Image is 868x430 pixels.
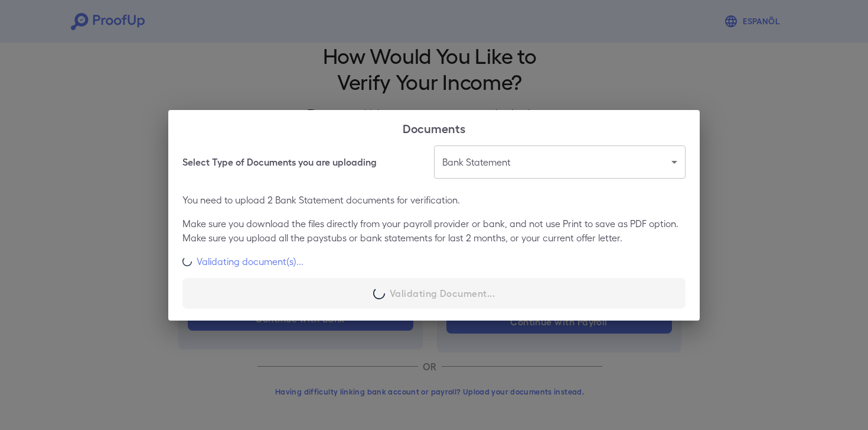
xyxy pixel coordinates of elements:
p: You need to upload 2 Bank Statement documents for verification. [182,193,686,207]
h2: Documents [168,110,700,146]
p: Make sure you download the files directly from your payroll provider or bank, and not use Print t... [182,216,686,245]
div: Bank Statement [434,146,686,179]
h6: Select Type of Documents you are uploading [182,155,377,169]
p: Validating document(s)... [197,254,304,269]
